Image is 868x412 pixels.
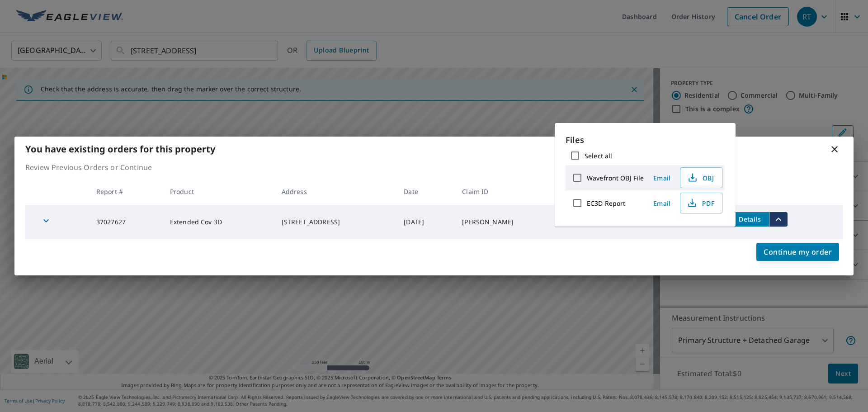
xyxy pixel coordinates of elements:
p: Review Previous Orders or Continue [25,162,843,173]
td: 37027627 [89,205,163,239]
td: Extended Cov 3D [163,205,274,239]
th: Claim ID [455,178,566,205]
span: OBJ [686,172,715,183]
td: [DATE] [396,205,455,239]
b: You have existing orders for this property [25,143,215,155]
button: detailsBtn-37027627 [731,212,769,227]
label: Wavefront OBJ File [587,174,644,182]
span: Email [651,199,673,208]
span: Details [736,215,764,223]
button: Email [647,196,676,210]
label: Select all [585,152,612,160]
button: filesDropdownBtn-37027627 [769,212,788,227]
button: PDF [680,193,722,213]
div: [STREET_ADDRESS] [282,218,390,227]
td: [PERSON_NAME] [455,205,566,239]
button: Continue my order [756,243,839,261]
p: Files [566,134,725,146]
th: Address [274,178,397,205]
span: PDF [686,198,715,208]
button: Email [647,171,676,185]
button: OBJ [680,167,722,188]
label: EC3D Report [587,199,625,208]
span: Email [651,174,673,182]
span: Continue my order [764,246,832,258]
th: Date [396,178,455,205]
th: Report # [89,178,163,205]
th: Product [163,178,274,205]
